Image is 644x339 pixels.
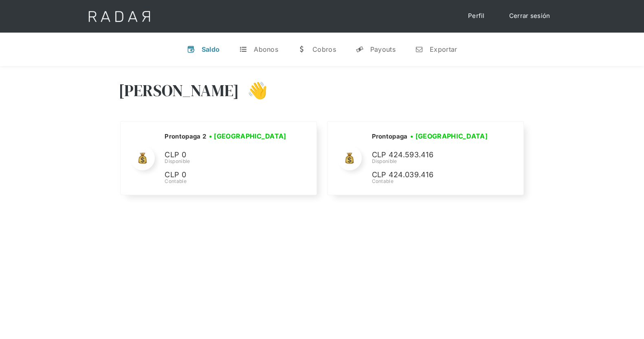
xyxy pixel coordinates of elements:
[371,149,494,161] p: CLP 424.593.416
[430,45,457,53] div: Exportar
[209,131,286,141] h3: • [GEOGRAPHIC_DATA]
[415,45,423,53] div: n
[119,80,240,101] h3: [PERSON_NAME]
[371,169,494,181] p: CLP 424.039.416
[239,45,247,53] div: t
[254,45,278,53] div: Abonos
[187,45,195,53] div: v
[165,169,287,181] p: CLP 0
[371,178,494,185] div: Contable
[165,158,289,165] div: Disponible
[356,45,364,53] div: y
[460,8,493,24] a: Perfil
[501,8,558,24] a: Cerrar sesión
[312,45,336,53] div: Cobros
[298,45,306,53] div: w
[165,132,206,141] h2: Prontopaga 2
[239,80,268,101] h3: 👋
[371,132,407,141] h2: Prontopaga
[410,131,488,141] h3: • [GEOGRAPHIC_DATA]
[370,45,396,53] div: Payouts
[371,158,494,165] div: Disponible
[202,45,220,53] div: Saldo
[165,149,287,161] p: CLP 0
[165,178,289,185] div: Contable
